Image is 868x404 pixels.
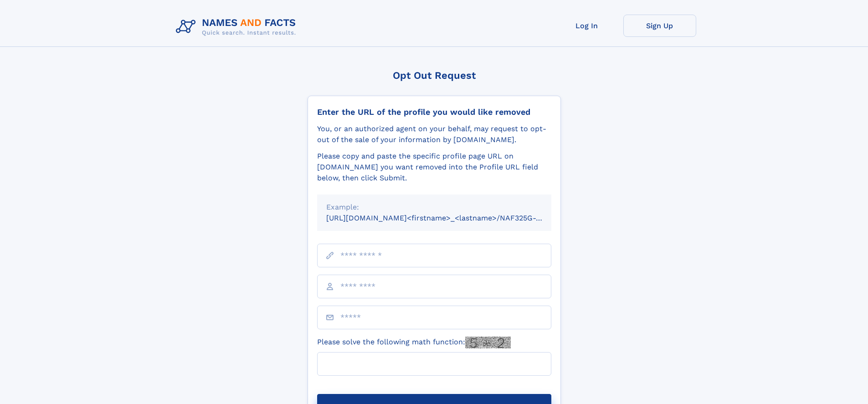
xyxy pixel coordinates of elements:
[317,151,551,184] div: Please copy and paste the specific profile page URL on [DOMAIN_NAME] you want removed into the Pr...
[326,202,542,213] div: Example:
[317,123,551,145] div: You, or an authorized agent on your behalf, may request to opt-out of the sale of your informatio...
[172,15,303,39] img: Logo Names and Facts
[317,337,511,348] label: Please solve the following math function:
[623,15,696,37] a: Sign Up
[326,214,569,222] small: [URL][DOMAIN_NAME]<firstname>_<lastname>/NAF325G-xxxxxxxx
[317,107,551,117] div: Enter the URL of the profile you would like removed
[308,70,561,81] div: Opt Out Request
[550,15,623,37] a: Log In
